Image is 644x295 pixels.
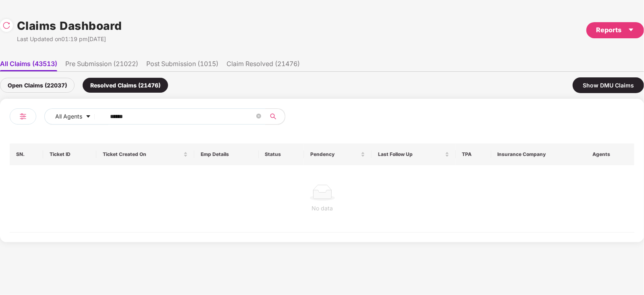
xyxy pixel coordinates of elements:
[16,204,629,213] div: No data
[628,27,634,33] span: caret-down
[10,143,43,165] th: SN.
[43,143,96,165] th: Ticket ID
[17,35,122,44] div: Last Updated on 01:19 pm[DATE]
[310,151,359,158] span: Pendency
[265,113,281,120] span: search
[17,17,122,35] h1: Claims Dashboard
[573,77,644,93] div: Show DMU Claims
[83,78,168,93] div: Resolved Claims (21476)
[2,21,10,29] img: svg+xml;base64,PHN2ZyBpZD0iUmVsb2FkLTMyeDMyIiB4bWxucz0iaHR0cDovL3d3dy53My5vcmcvMjAwMC9zdmciIHdpZH...
[65,60,138,71] li: Pre Submission (21022)
[103,151,182,158] span: Ticket Created On
[265,108,285,125] button: search
[304,143,372,165] th: Pendency
[456,143,491,165] th: TPA
[226,60,300,71] li: Claim Resolved (21476)
[55,112,82,121] span: All Agents
[372,143,456,165] th: Last Follow Up
[586,143,634,165] th: Agents
[85,114,91,120] span: caret-down
[596,25,634,35] div: Reports
[256,113,261,120] span: close-circle
[44,108,108,125] button: All Agentscaret-down
[146,60,218,71] li: Post Submission (1015)
[256,114,261,118] span: close-circle
[18,112,28,121] img: svg+xml;base64,PHN2ZyB4bWxucz0iaHR0cDovL3d3dy53My5vcmcvMjAwMC9zdmciIHdpZHRoPSIyNCIgaGVpZ2h0PSIyNC...
[259,143,304,165] th: Status
[194,143,259,165] th: Emp Details
[491,143,587,165] th: Insurance Company
[96,143,194,165] th: Ticket Created On
[378,151,443,158] span: Last Follow Up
